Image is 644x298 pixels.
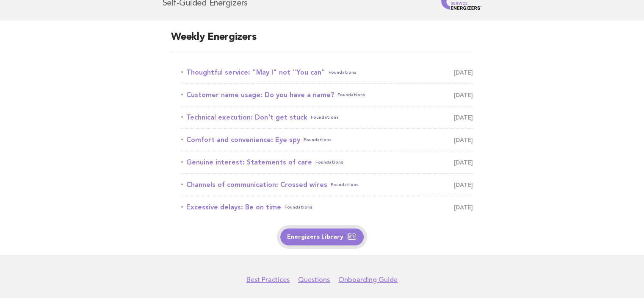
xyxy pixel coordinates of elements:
a: Channels of communication: Crossed wiresFoundations [DATE] [181,179,473,191]
a: Comfort and convenience: Eye spyFoundations [DATE] [181,134,473,146]
a: Energizers Library [280,228,364,245]
a: Thoughtful service: "May I" not "You can"Foundations [DATE] [181,67,473,78]
span: [DATE] [454,134,473,146]
span: [DATE] [454,201,473,213]
a: Questions [298,276,330,284]
span: Foundations [315,156,343,168]
a: Onboarding Guide [338,276,398,284]
span: Foundations [311,111,339,123]
a: Best Practices [246,276,290,284]
span: [DATE] [454,179,473,191]
span: [DATE] [454,111,473,123]
h2: Weekly Energizers [171,31,473,51]
span: Foundations [304,134,332,146]
a: Technical execution: Don't get stuckFoundations [DATE] [181,111,473,123]
span: Foundations [337,89,365,101]
span: [DATE] [454,156,473,168]
span: Foundations [329,67,357,78]
span: [DATE] [454,67,473,78]
a: Customer name usage: Do you have a name?Foundations [DATE] [181,89,473,101]
span: Foundations [285,201,312,213]
span: Foundations [331,179,359,191]
span: [DATE] [454,89,473,101]
a: Genuine interest: Statements of careFoundations [DATE] [181,156,473,168]
a: Excessive delays: Be on timeFoundations [DATE] [181,201,473,213]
